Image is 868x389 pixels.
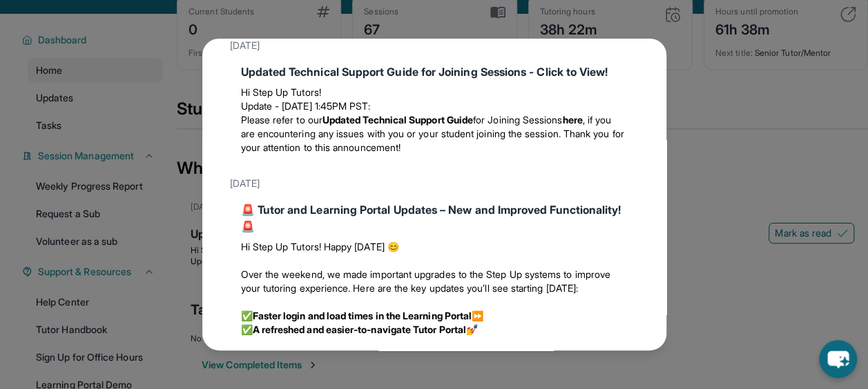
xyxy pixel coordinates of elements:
[562,114,582,126] a: here
[230,171,639,196] div: [DATE]
[472,310,483,321] span: ⏩
[241,86,321,98] span: Hi Step Up Tutors!
[241,114,624,153] span: , if you are encountering any issues with you or your student joining the session. Thank you for ...
[230,33,639,58] div: [DATE]
[819,340,857,378] button: chat-button
[241,100,371,112] span: Update - [DATE] 1:45PM PST:
[253,323,466,335] strong: A refreshed and easier-to-navigate Tutor Portal
[466,323,478,335] span: 💅
[241,201,628,235] div: 🚨 Tutor and Learning Portal Updates – New and Improved Functionality! 🚨
[241,241,399,252] span: Hi Step Up Tutors! Happy [DATE] 😊
[473,114,562,126] span: for Joining Sessions
[241,63,628,80] div: Updated Technical Support Guide for Joining Sessions - Click to View!
[241,323,253,335] span: ✅
[241,268,610,294] span: Over the weekend, we made important upgrades to the Step Up systems to improve your tutoring expe...
[322,114,473,126] strong: Updated Technical Support Guide
[253,310,472,321] strong: Faster login and load times in the Learning Portal
[241,114,322,126] span: Please refer to our
[241,310,253,321] span: ✅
